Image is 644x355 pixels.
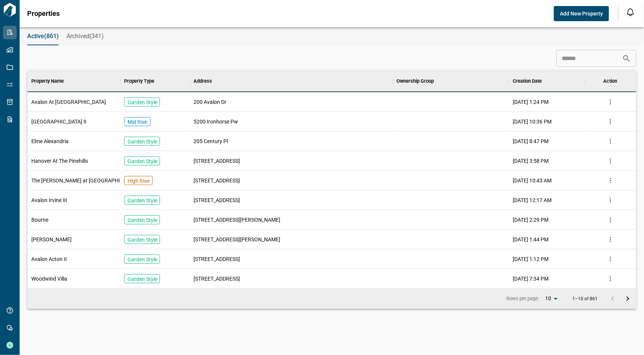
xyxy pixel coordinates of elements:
div: Property Type [120,71,190,92]
button: more [605,273,616,284]
p: Garden Style [128,216,157,224]
button: Go to next page [620,291,635,306]
span: Archived(341) [66,32,104,40]
button: Add New Property [554,6,609,21]
p: Garden Style [128,256,157,263]
span: Woodwind Villa [31,275,67,282]
span: [STREET_ADDRESS] [194,157,240,165]
p: Mid Rise [128,118,147,126]
p: Rows per page: [506,295,539,302]
div: Creation Date [509,71,584,92]
span: [DATE] 7:34 PM [513,275,549,282]
button: more [605,253,616,265]
span: 200 Avalon Dr [194,98,226,106]
span: Avalon Acton II [31,255,67,263]
p: Garden Style [128,138,157,145]
span: Avalon At [GEOGRAPHIC_DATA] [31,98,106,106]
span: [STREET_ADDRESS] [194,275,240,282]
span: [DATE] 10:36 PM [513,118,552,125]
button: more [605,234,616,245]
button: more [605,194,616,206]
p: Garden Style [128,236,157,244]
div: Action [603,71,617,92]
span: [DATE] 2:29 PM [513,216,549,224]
div: Property Name [28,71,120,92]
span: [DATE] 8:47 PM [513,137,549,145]
button: more [605,136,616,147]
span: [DATE] 1:24 PM [513,98,549,106]
span: [PERSON_NAME] [31,236,72,243]
span: Bourne [31,216,48,224]
span: 5200 Ironhorse Pw [194,118,238,125]
span: 205 Century Pl [194,137,228,145]
span: Avalon Irvine III [31,196,67,204]
span: Add New Property [560,10,603,17]
button: more [605,214,616,225]
span: [DATE] 12:17 AM [513,196,552,204]
span: Active(861) [27,32,59,40]
div: Property Type [124,71,154,92]
div: Action [584,71,636,92]
p: Garden Style [128,99,157,106]
p: Garden Style [128,275,157,283]
p: Garden Style [128,197,157,204]
span: [DATE] 10:43 AM [513,177,552,184]
div: Ownership Group [393,71,509,92]
button: more [605,155,616,167]
div: 10 [542,293,560,304]
button: Open notification feed [624,6,636,18]
div: Creation Date [513,71,542,92]
span: [DATE] 1:12 PM [513,255,549,263]
span: [DATE] 1:44 PM [513,236,549,243]
div: base tabs [20,27,644,45]
div: Property Name [31,71,64,92]
span: Elme Alexandria [31,137,69,145]
button: more [605,116,616,127]
p: 1–10 of 861 [572,296,598,301]
span: Properties [27,10,60,17]
span: Hanover At The Pinehills [31,157,88,165]
span: [DATE] 3:58 PM [513,157,549,165]
span: [STREET_ADDRESS][PERSON_NAME] [194,236,280,243]
span: [STREET_ADDRESS] [194,255,240,263]
button: more [605,96,616,108]
span: [STREET_ADDRESS] [194,196,240,204]
span: [STREET_ADDRESS][PERSON_NAME] [194,216,280,224]
div: Address [194,71,212,92]
p: Garden Style [128,157,157,165]
span: [GEOGRAPHIC_DATA] II [31,118,86,125]
span: [STREET_ADDRESS] [194,177,240,184]
button: more [605,175,616,186]
p: High Rise [128,177,149,185]
span: The [PERSON_NAME] at [GEOGRAPHIC_DATA] [31,177,140,184]
div: Ownership Group [397,71,434,92]
div: Address [190,71,393,92]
